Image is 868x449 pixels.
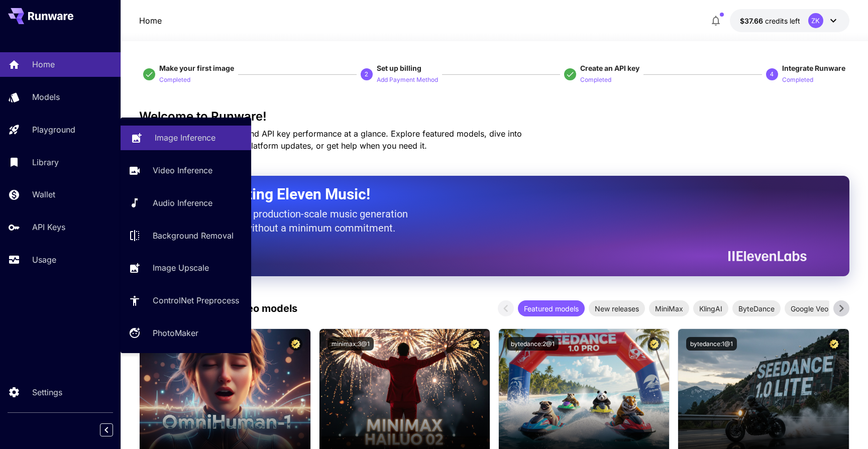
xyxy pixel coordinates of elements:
a: Audio Inference [121,191,251,215]
button: Collapse sidebar [100,423,113,436]
span: Google Veo [785,303,834,314]
a: Image Upscale [121,256,251,280]
span: Integrate Runware [782,64,845,72]
button: minimax:3@1 [328,337,374,351]
p: The only way to get production-scale music generation from Eleven Labs without a minimum commitment. [164,207,415,235]
span: Create an API key [580,64,639,72]
button: bytedance:2@1 [507,337,559,351]
span: Make your first image [159,64,234,72]
span: MiniMax [649,303,689,314]
h2: Now Supporting Eleven Music! [164,185,799,204]
div: $37.65685 [740,16,800,26]
p: Usage [32,254,56,266]
p: Image Upscale [153,262,209,274]
span: Featured models [518,303,585,314]
a: Background Removal [121,223,251,248]
a: Image Inference [121,126,251,150]
p: Completed [782,75,813,85]
button: Certified Model – Vetted for best performance and includes a commercial license. [468,337,482,351]
a: PhotoMaker [121,321,251,346]
button: Certified Model – Vetted for best performance and includes a commercial license. [647,337,661,351]
p: ControlNet Preprocess [153,294,239,306]
span: Check out your usage stats and API key performance at a glance. Explore featured models, dive int... [139,129,522,151]
div: ZK [808,13,823,28]
span: KlingAI [693,303,728,314]
p: Library [32,156,59,168]
button: bytedance:1@1 [686,337,737,351]
span: credits left [765,17,800,25]
p: Wallet [32,188,55,200]
h3: Welcome to Runware! [139,109,849,124]
button: Certified Model – Vetted for best performance and includes a commercial license. [289,337,302,351]
p: Completed [580,75,611,85]
p: Background Removal [153,230,234,242]
p: 4 [770,70,774,79]
p: Audio Inference [153,197,212,209]
nav: breadcrumb [139,15,162,27]
button: $37.65685 [730,9,849,32]
p: Completed [159,75,190,85]
p: Image Inference [155,132,215,144]
p: Models [32,91,60,103]
p: Playground [32,124,75,136]
span: $37.66 [740,17,765,25]
button: Certified Model – Vetted for best performance and includes a commercial license. [827,337,841,351]
p: 2 [365,70,368,79]
span: Set up billing [377,64,421,72]
p: Add Payment Method [377,75,438,85]
p: Settings [32,386,62,398]
p: API Keys [32,221,65,233]
p: Video Inference [153,164,212,176]
span: ByteDance [732,303,781,314]
p: PhotoMaker [153,327,198,339]
p: Home [32,58,55,70]
a: ControlNet Preprocess [121,288,251,313]
a: Video Inference [121,158,251,183]
div: Collapse sidebar [107,421,121,439]
p: Home [139,15,162,27]
span: New releases [589,303,645,314]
